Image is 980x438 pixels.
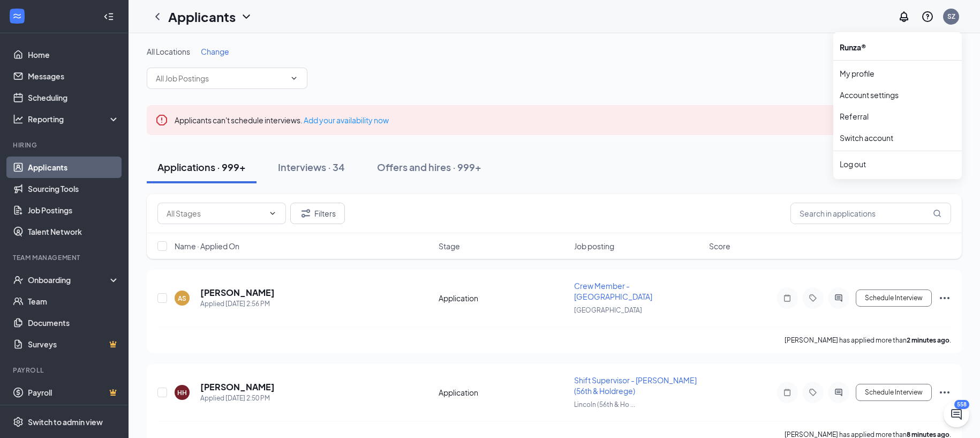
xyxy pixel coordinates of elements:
span: Name · Applied On [175,241,239,251]
div: Applied [DATE] 2:50 PM [200,393,275,404]
a: SurveysCrown [28,333,119,355]
h5: [PERSON_NAME] [200,381,275,393]
div: Team Management [13,253,117,262]
span: Applicants can't schedule interviews. [175,115,389,125]
div: Hiring [13,140,117,150]
a: Messages [28,65,119,87]
a: Applicants [28,157,119,178]
a: Sourcing Tools [28,178,119,199]
svg: MagnifyingGlass [933,209,941,218]
svg: ChevronDown [290,74,298,83]
button: Schedule Interview [856,289,932,307]
svg: UserCheck [13,274,24,285]
button: ChatActive [944,402,969,427]
svg: ChevronLeft [151,10,164,23]
svg: Cross [940,114,953,127]
svg: ChevronDown [268,209,277,218]
a: Team [28,291,119,312]
div: Applied [DATE] 2:56 PM [200,299,275,309]
button: Filter Filters [290,203,345,224]
svg: Tag [806,294,819,302]
div: Application [439,387,568,398]
svg: Tag [806,388,819,397]
svg: Note [781,294,794,302]
span: Job posting [574,241,614,251]
p: [PERSON_NAME] has applied more than . [785,336,951,345]
div: Application [439,293,568,303]
a: Documents [28,312,119,333]
div: Reporting [28,114,120,124]
span: Lincoln (56th & Ho ... [574,400,635,409]
div: Offers and hires · 999+ [377,160,481,174]
span: Stage [439,241,460,251]
h1: Applicants [168,8,236,26]
svg: ChatActive [950,408,963,421]
div: SZ [947,12,955,21]
span: [GEOGRAPHIC_DATA] [574,306,642,314]
svg: QuestionInfo [921,10,934,23]
a: Scheduling [28,87,119,108]
svg: Error [155,114,168,127]
div: Payroll [13,366,117,375]
input: All Job Postings [156,72,285,84]
a: Talent Network [28,221,119,242]
a: PayrollCrown [28,382,119,403]
div: Switch to admin view [28,417,103,427]
span: All Locations [147,47,190,56]
div: Applications · 999+ [157,160,246,174]
svg: Note [781,388,794,397]
svg: Ellipses [938,386,951,399]
svg: Collapse [103,11,114,22]
h5: [PERSON_NAME] [200,287,275,299]
span: Score [709,241,730,251]
div: Onboarding [28,274,110,285]
span: Crew Member - [GEOGRAPHIC_DATA] [574,281,652,301]
b: 2 minutes ago [907,336,949,344]
div: AS [178,294,186,303]
div: 558 [954,400,969,409]
span: Change [201,47,229,56]
svg: Filter [299,207,312,220]
svg: ActiveChat [832,294,845,302]
button: Schedule Interview [856,384,932,401]
svg: Settings [13,417,24,427]
svg: ActiveChat [832,388,845,397]
svg: Ellipses [938,292,951,305]
svg: WorkstreamLogo [12,11,22,21]
input: Search in applications [790,203,951,224]
div: Interviews · 34 [278,160,345,174]
a: Add your availability now [304,115,389,125]
svg: Analysis [13,114,24,124]
span: Shift Supervisor - [PERSON_NAME] (56th & Holdrege) [574,375,697,396]
svg: ChevronDown [240,10,253,23]
input: All Stages [167,207,264,219]
a: Home [28,44,119,65]
svg: Notifications [898,10,910,23]
div: HH [177,388,187,397]
a: Job Postings [28,199,119,221]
